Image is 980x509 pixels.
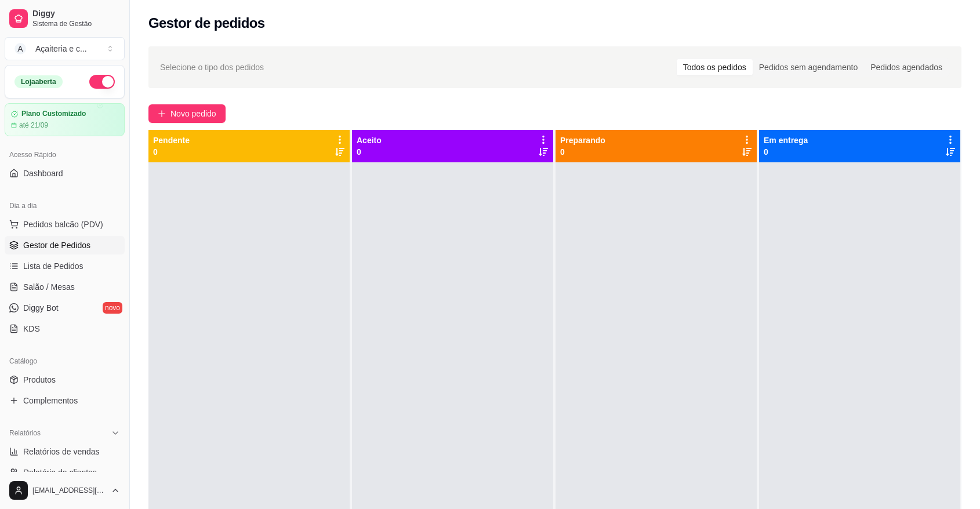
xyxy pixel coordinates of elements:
[19,121,48,130] article: até 21/09
[764,134,808,146] p: Em entrega
[32,486,106,495] span: [EMAIL_ADDRESS][DOMAIN_NAME]
[5,442,125,461] a: Relatórios de vendas
[864,59,949,75] div: Pedidos agendados
[23,302,59,314] span: Diggy Bot
[148,104,226,123] button: Novo pedido
[21,110,86,118] article: Plano Customizado
[5,257,125,275] a: Lista de Pedidos
[5,278,125,296] a: Salão / Mesas
[753,59,864,75] div: Pedidos sem agendamento
[357,146,382,158] p: 0
[560,134,605,146] p: Preparando
[5,319,125,338] a: KDS
[23,239,90,251] span: Gestor de Pedidos
[5,299,125,317] a: Diggy Botnovo
[5,197,125,215] div: Dia a dia
[23,281,75,293] span: Salão / Mesas
[5,37,125,60] button: Select a team
[23,260,84,272] span: Lista de Pedidos
[5,146,125,164] div: Acesso Rápido
[23,168,63,179] span: Dashboard
[170,107,216,120] span: Novo pedido
[5,477,125,504] button: [EMAIL_ADDRESS][DOMAIN_NAME]
[160,61,264,74] span: Selecione o tipo dos pedidos
[23,323,40,335] span: KDS
[23,446,100,457] span: Relatórios de vendas
[764,146,808,158] p: 0
[23,467,97,478] span: Relatório de clientes
[677,59,753,75] div: Todos os pedidos
[357,134,382,146] p: Aceito
[5,352,125,370] div: Catálogo
[560,146,605,158] p: 0
[5,391,125,410] a: Complementos
[148,14,265,32] h2: Gestor de pedidos
[14,43,26,54] span: A
[14,75,63,88] div: Loja aberta
[5,215,125,234] button: Pedidos balcão (PDV)
[5,236,125,254] a: Gestor de Pedidos
[89,75,115,89] button: Alterar Status
[32,9,120,19] span: Diggy
[5,370,125,389] a: Produtos
[153,134,190,146] p: Pendente
[5,164,125,183] a: Dashboard
[5,463,125,482] a: Relatório de clientes
[35,43,87,54] div: Açaiteria e c ...
[9,428,41,438] span: Relatórios
[32,19,120,28] span: Sistema de Gestão
[5,5,125,32] a: DiggySistema de Gestão
[153,146,190,158] p: 0
[23,395,78,406] span: Complementos
[158,110,166,118] span: plus
[23,374,56,386] span: Produtos
[23,219,103,230] span: Pedidos balcão (PDV)
[5,103,125,136] a: Plano Customizadoaté 21/09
